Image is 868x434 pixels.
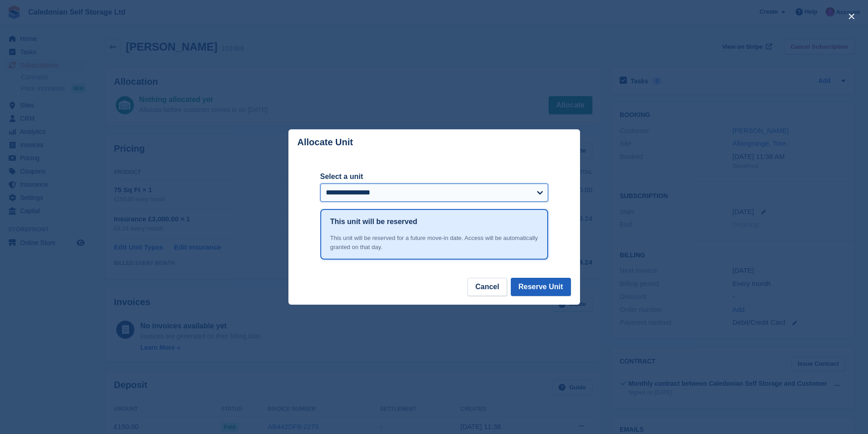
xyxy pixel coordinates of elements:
[511,278,571,296] button: Reserve Unit
[320,171,548,182] label: Select a unit
[467,278,507,296] button: Cancel
[330,216,417,227] h1: This unit will be reserved
[298,137,353,148] p: Allocate Unit
[330,234,538,251] div: This unit will be reserved for a future move-in date. Access will be automatically granted on tha...
[844,9,859,24] button: close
